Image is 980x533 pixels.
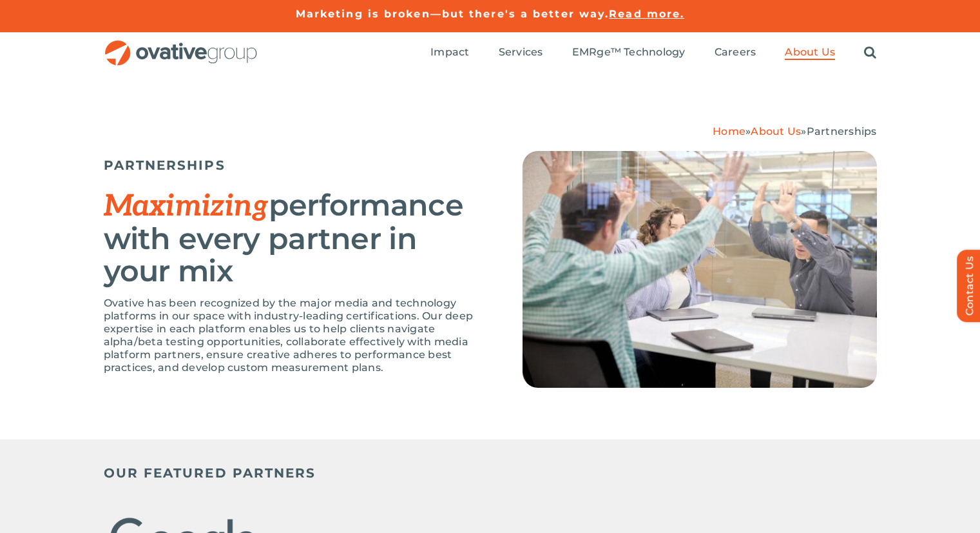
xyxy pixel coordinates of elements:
span: About Us [785,46,835,59]
span: Careers [715,46,756,59]
em: Maximizing [104,188,269,225]
a: Marketing is broken—but there's a better way. [296,8,610,20]
nav: Menu [430,32,876,74]
img: Careers Collage 8 [523,151,877,388]
h2: performance with every partner in your mix [104,189,490,287]
span: Impact [430,46,469,59]
span: » » [713,125,876,137]
a: About Us [751,125,801,137]
span: Partnerships [807,125,877,137]
a: Search [864,46,876,60]
a: Home [713,125,745,137]
p: Ovative has been recognized by the major media and technology platforms in our space with industr... [104,297,490,374]
span: EMRge™ Technology [572,46,686,59]
a: About Us [785,46,835,60]
a: OG_Full_horizontal_RGB [104,39,258,51]
h5: PARTNERSHIPS [104,157,490,173]
a: Services [499,46,543,60]
span: Services [499,46,543,59]
h5: OUR FEATURED PARTNERS [104,465,877,481]
a: Read more. [609,8,684,20]
a: Careers [715,46,756,60]
a: Impact [430,46,469,60]
a: EMRge™ Technology [572,46,686,60]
